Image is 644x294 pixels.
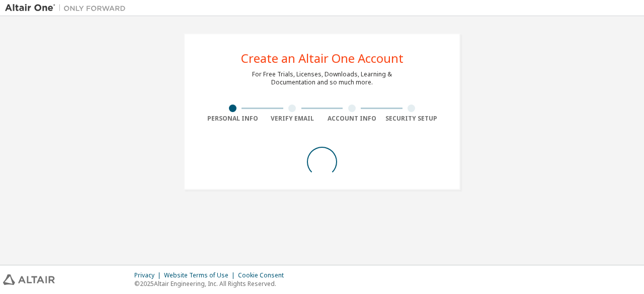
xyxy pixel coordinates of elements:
p: © 2025 Altair Engineering, Inc. All Rights Reserved. [134,279,290,288]
div: For Free Trials, Licenses, Downloads, Learning & Documentation and so much more. [252,70,392,86]
img: altair_logo.svg [3,274,55,285]
img: Altair One [5,3,131,13]
div: Website Terms of Use [164,271,238,279]
div: Security Setup [382,115,442,123]
div: Cookie Consent [238,271,290,279]
div: Create an Altair One Account [241,52,404,64]
div: Verify Email [263,115,323,123]
div: Account Info [322,115,382,123]
div: Personal Info [203,115,263,123]
div: Privacy [134,271,164,279]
